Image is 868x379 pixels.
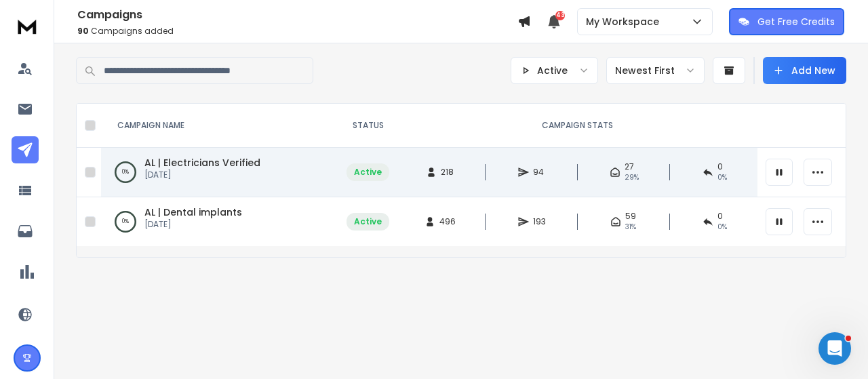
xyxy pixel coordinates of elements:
[625,222,636,233] span: 31 %
[625,161,634,172] span: 27
[717,211,723,222] span: 0
[101,104,338,148] th: CAMPAIGN NAME
[606,57,705,84] button: Newest First
[586,15,665,28] p: My Workspace
[354,216,382,227] div: Active
[729,8,844,35] button: Get Free Credits
[757,15,835,28] p: Get Free Credits
[533,216,547,227] span: 193
[717,161,723,172] span: 0
[537,64,568,77] p: Active
[441,167,454,178] span: 218
[555,11,565,20] span: 43
[122,165,129,179] p: 0 %
[818,332,851,365] iframe: Intercom live chat
[14,14,41,39] img: logo
[144,219,242,230] p: [DATE]
[101,148,338,197] td: 0%AL | Electricians Verified[DATE]
[77,7,517,23] h1: Campaigns
[144,169,260,180] p: [DATE]
[717,222,727,233] span: 0 %
[77,26,517,37] p: Campaigns added
[101,197,338,247] td: 0%AL | Dental implants[DATE]
[338,104,397,148] th: STATUS
[533,167,547,178] span: 94
[397,104,757,148] th: CAMPAIGN STATS
[763,57,846,84] button: Add New
[717,172,727,183] span: 0 %
[122,215,129,228] p: 0 %
[144,156,260,169] a: AL | Electricians Verified
[77,25,89,37] span: 90
[625,211,636,222] span: 59
[354,167,382,178] div: Active
[439,216,456,227] span: 496
[625,172,639,183] span: 29 %
[144,205,242,219] a: AL | Dental implants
